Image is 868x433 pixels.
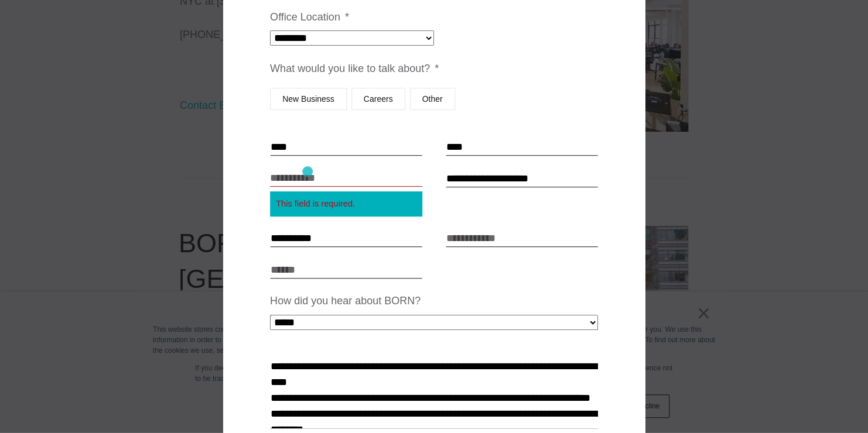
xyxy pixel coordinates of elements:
[270,294,421,308] label: How did you hear about BORN?
[270,62,439,75] label: What would you like to talk about?
[270,88,347,110] label: New Business
[270,191,422,216] div: This field is required.
[351,88,405,110] label: Careers
[410,88,455,110] label: Other
[270,11,349,24] label: Office Location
